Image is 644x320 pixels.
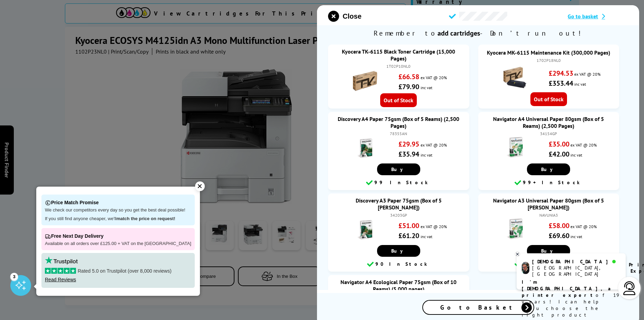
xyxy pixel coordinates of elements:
div: NAVUNIA3 [485,213,612,218]
span: Out of Stock [530,92,567,106]
img: chris-livechat.png [522,262,529,274]
span: Close [343,12,361,20]
img: Navigator A4 Universal Paper 80gsm (Box of 5 Reams) (2,500 Pages) [503,136,527,160]
span: Remember to - Don’t run out! [317,25,639,41]
div: 99+ In Stock [481,260,615,269]
a: Kyocera TK-6115 Black Toner Cartridge (15,000 Pages) [342,48,455,62]
span: ex VAT @ 20% [421,75,447,80]
b: I'm [DEMOGRAPHIC_DATA], a printer expert [522,279,613,298]
a: Go to Basket [422,300,534,315]
span: Buy [541,248,556,254]
span: inc vat [570,234,582,239]
img: Discovery A3 Paper 75gsm (Box of 5 Reams) [353,218,377,242]
div: 1702P18NL0 [485,58,612,63]
span: Buy [541,166,556,172]
div: ✕ [195,181,205,191]
span: ex VAT @ 20% [421,142,447,148]
strong: £61.20 [398,231,419,240]
strong: £353.44 [548,79,573,88]
span: Buy [391,166,406,172]
button: close modal [328,11,361,22]
img: stars-5.svg [45,268,76,274]
p: Rated 5.0 on Trustpilot (over 8,000 reviews) [45,268,191,274]
a: Kyocera MK-6115 Maintenance Kit (300,000 Pages) [487,49,610,56]
span: ex VAT @ 20% [570,224,597,229]
div: 34154GP [485,131,612,136]
div: [GEOGRAPHIC_DATA], [GEOGRAPHIC_DATA] [532,265,620,277]
p: of 19 years! I can help you choose the right product [522,279,621,318]
strong: £58.00 [548,221,569,230]
span: inc vat [421,234,432,239]
div: 78355AN [335,131,462,136]
img: Navigator A3 Universal Paper 80gsm (Box of 5 Reams) [503,218,527,242]
strong: £69.60 [548,231,569,240]
span: inc vat [421,85,432,90]
span: inc vat [574,82,586,87]
a: Navigator A3 Universal Paper 80gsm (Box of 5 [PERSON_NAME]) [493,197,604,211]
strong: £294.53 [548,69,573,78]
img: Kyocera MK-6115 Maintenance Kit (300,000 Pages) [503,65,527,90]
strong: £29.95 [398,140,419,149]
a: Read Reviews [45,277,76,282]
div: 1T02P10NL0 [335,64,462,69]
div: [DEMOGRAPHIC_DATA] [532,258,620,265]
div: 99 In Stock [331,179,465,187]
strong: match the price on request! [116,216,175,221]
img: trustpilot rating [45,256,78,264]
strong: £51.00 [398,221,419,230]
img: Kyocera TK-6115 Black Toner Cartridge (15,000 Pages) [353,69,377,93]
p: We check our competitors every day so you get the best deal possible! [45,207,191,213]
span: ex VAT @ 20% [421,224,447,229]
div: 99+ In Stock [481,179,615,187]
span: ex VAT @ 20% [570,142,597,148]
p: Price Match Promise [45,198,191,207]
p: If you still find anyone cheaper, we'll [45,216,191,222]
a: Discovery A3 Paper 75gsm (Box of 5 [PERSON_NAME]) [355,197,441,211]
a: Navigator A4 Ecological Paper 75gsm (Box of 10 Reams) (5,000 pages) [340,279,456,292]
span: Out of Stock [380,93,417,107]
div: 34203GP [335,213,462,218]
div: 90 In Stock [331,260,465,269]
strong: £35.00 [548,140,569,149]
span: inc vat [570,152,582,158]
p: Free Next Day Delivery [45,232,191,241]
span: inc vat [421,152,432,158]
strong: £79.90 [398,82,419,91]
span: ex VAT @ 20% [574,72,600,77]
a: Go to basket [568,13,628,20]
a: Navigator A4 Universal Paper 80gsm (Box of 5 Reams) (2,500 Pages) [493,115,604,129]
strong: £35.94 [398,150,419,159]
strong: £42.00 [548,150,569,159]
div: 3 [10,273,18,280]
b: add cartridges [437,29,480,38]
img: Discovery A4 Paper 75gsm (Box of 5 Reams) (2,500 Pages) [353,136,377,160]
img: user-headset-light.svg [623,281,636,295]
a: Discovery A4 Paper 75gsm (Box of 5 Reams) (2,500 Pages) [338,115,459,129]
span: Go to Basket [440,303,516,311]
strong: £66.58 [398,72,419,81]
span: Buy [391,248,406,254]
span: Go to basket [568,13,598,20]
p: Available on all orders over £125.00 + VAT on the [GEOGRAPHIC_DATA] [45,241,191,247]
